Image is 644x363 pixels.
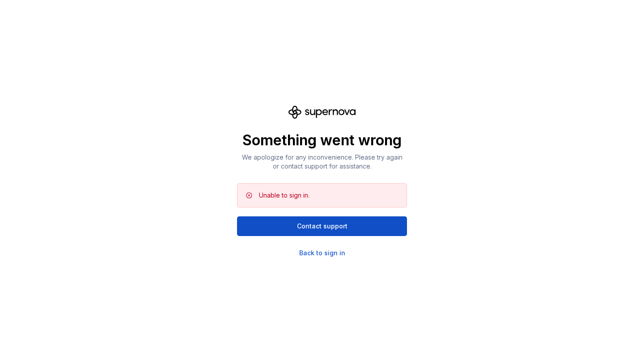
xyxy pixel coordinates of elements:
span: Contact support [297,222,347,231]
a: Back to sign in [299,249,345,257]
p: Something went wrong [237,131,407,149]
p: We apologize for any inconvenience. Please try again or contact support for assistance. [237,153,407,171]
button: Contact support [237,216,407,236]
div: Unable to sign in. [259,191,309,200]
